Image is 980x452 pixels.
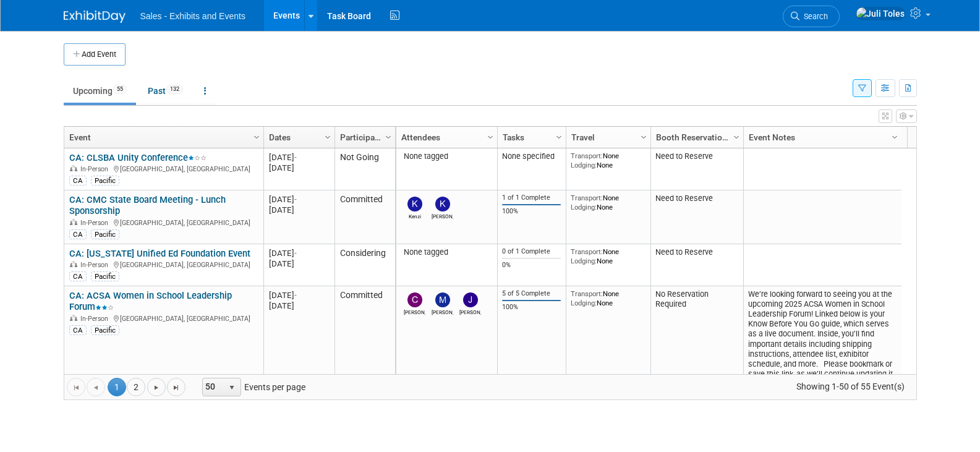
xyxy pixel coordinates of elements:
[650,190,743,244] td: Need to Reserve
[639,132,649,142] span: Column Settings
[401,127,489,148] a: Attendees
[888,127,901,145] a: Column Settings
[166,85,183,94] span: 132
[91,325,119,335] div: Pacific
[503,127,558,148] a: Tasks
[571,151,603,160] span: Transport:
[571,127,642,148] a: Travel
[70,261,77,267] img: In-Person Event
[502,303,561,312] div: 100%
[252,132,262,142] span: Column Settings
[502,194,561,202] div: 1 of 1 Complete
[171,383,181,393] span: Go to the last page
[856,7,905,20] img: Juli Toles
[401,151,492,161] div: None tagged
[250,127,263,145] a: Column Settings
[147,378,166,396] a: Go to the next page
[91,229,119,239] div: Pacific
[484,127,497,145] a: Column Settings
[269,194,329,205] div: [DATE]
[321,127,334,145] a: Column Settings
[571,194,603,202] span: Transport:
[80,165,112,173] span: In-Person
[67,378,85,396] a: Go to the first page
[69,127,255,148] a: Event
[334,190,395,244] td: Committed
[650,148,743,190] td: Need to Reserve
[80,261,112,269] span: In-Person
[407,292,422,307] img: Christine Lurz
[269,290,329,301] div: [DATE]
[269,152,329,163] div: [DATE]
[69,259,258,270] div: [GEOGRAPHIC_DATA], [GEOGRAPHIC_DATA]
[571,194,646,211] div: None None
[404,211,425,220] div: Kenzi Murray
[69,163,258,174] div: [GEOGRAPHIC_DATA], [GEOGRAPHIC_DATA]
[502,261,561,270] div: 0%
[571,151,646,169] div: None None
[64,43,126,66] button: Add Event
[459,307,481,315] div: Jerika Salvador
[269,163,329,173] div: [DATE]
[127,378,145,396] a: 2
[91,383,101,393] span: Go to the previous page
[91,271,119,281] div: Pacific
[785,378,916,395] span: Showing 1-50 of 55 Event(s)
[138,79,192,103] a: Past132
[381,127,395,145] a: Column Settings
[227,383,237,393] span: select
[69,217,258,228] div: [GEOGRAPHIC_DATA], [GEOGRAPHIC_DATA]
[407,197,422,211] img: Kenzi Murray
[70,315,77,321] img: In-Person Event
[186,378,318,396] span: Events per page
[294,291,297,300] span: -
[69,325,87,335] div: CA
[140,11,245,21] span: Sales - Exhibits and Events
[70,165,77,171] img: In-Person Event
[108,378,126,396] span: 1
[552,127,566,145] a: Column Settings
[571,247,603,256] span: Transport:
[571,203,597,211] span: Lodging:
[571,289,646,307] div: None None
[890,132,900,142] span: Column Settings
[294,249,297,258] span: -
[69,194,226,217] a: CA: CMC State Board Meeting - Lunch Sponsorship
[269,205,329,215] div: [DATE]
[401,247,492,257] div: None tagged
[69,176,87,185] div: CA
[463,292,478,307] img: Jerika Salvador
[71,383,81,393] span: Go to the first page
[340,127,387,148] a: Participation
[64,11,126,23] img: ExhibitDay
[91,176,119,185] div: Pacific
[294,195,297,204] span: -
[730,127,743,145] a: Column Settings
[502,247,561,256] div: 0 of 1 Complete
[656,127,735,148] a: Booth Reservation Status
[80,315,112,323] span: In-Person
[167,378,185,396] a: Go to the last page
[69,229,87,239] div: CA
[69,271,87,281] div: CA
[203,378,224,396] span: 50
[151,383,161,393] span: Go to the next page
[485,132,495,142] span: Column Settings
[323,132,333,142] span: Column Settings
[502,151,561,161] div: None specified
[554,132,564,142] span: Column Settings
[294,153,297,162] span: -
[69,313,258,323] div: [GEOGRAPHIC_DATA], [GEOGRAPHIC_DATA]
[571,161,597,169] span: Lodging:
[69,290,232,313] a: CA: ACSA Women in School Leadership Forum
[269,258,329,269] div: [DATE]
[383,132,393,142] span: Column Settings
[334,244,395,286] td: Considering
[64,79,136,103] a: Upcoming55
[650,244,743,286] td: Need to Reserve
[799,12,828,21] span: Search
[435,292,450,307] img: Melissa Fowler
[269,127,326,148] a: Dates
[432,307,453,315] div: Melissa Fowler
[404,307,425,315] div: Christine Lurz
